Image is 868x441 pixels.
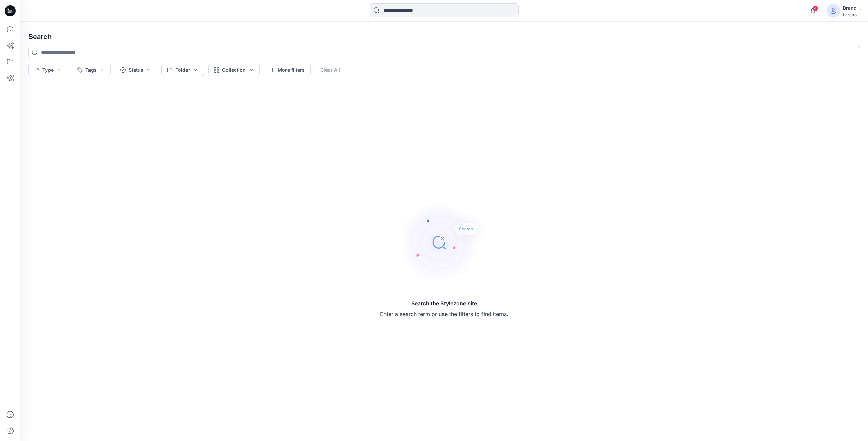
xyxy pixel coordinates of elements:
[28,64,67,76] button: Type
[380,310,508,318] p: Enter a search term or use the filters to find items.
[831,8,836,14] svg: avatar
[843,4,860,12] div: Brand .
[208,64,260,76] button: Collection
[115,64,157,76] button: Status
[403,202,485,283] img: Search the Stylezone site
[23,27,865,46] h4: Search
[161,64,204,76] button: Folder
[843,12,860,17] div: Laretto
[813,6,818,11] span: 4
[264,64,311,76] button: More filters
[72,64,111,76] button: Tags
[380,299,508,307] h5: Search the Stylezone site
